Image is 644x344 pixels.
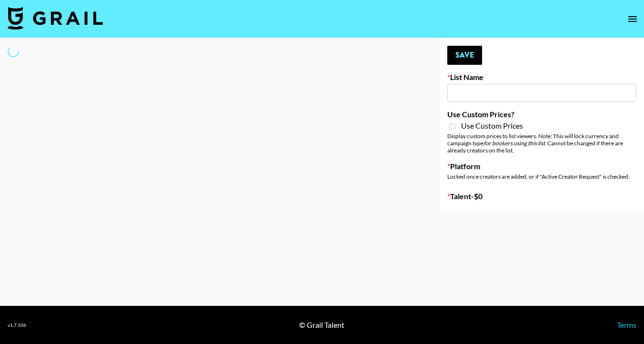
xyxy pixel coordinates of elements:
div: v 1.7.106 [8,322,26,328]
button: Save [447,46,482,65]
label: List Name [447,72,636,82]
a: Terms [617,320,636,329]
div: Locked once creators are added, or if "Active Creator Request" is checked. [447,173,636,180]
img: Grail Talent [8,7,103,30]
em: for bookers using this list [483,140,545,147]
div: © Grail Talent [299,320,344,330]
span: Use Custom Prices [461,121,523,131]
label: Use Custom Prices? [447,110,636,119]
label: Platform [447,162,636,171]
div: Display custom prices to list viewers. Note: This will lock currency and campaign type . Cannot b... [447,132,636,154]
label: Talent - $ 0 [447,192,636,201]
button: open drawer [623,10,642,29]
